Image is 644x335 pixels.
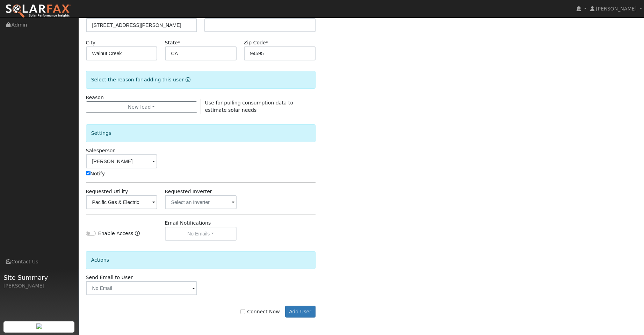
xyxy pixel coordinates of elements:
label: Enable Access [98,230,133,237]
span: Required [178,40,180,45]
a: Enable Access [135,230,140,241]
label: Connect Now [240,308,280,315]
label: Requested Inverter [165,188,212,195]
input: Select a Utility [86,195,158,209]
span: Use for pulling consumption data to estimate solar needs [205,100,293,113]
label: Reason [86,94,104,101]
a: Reason for new user [184,77,190,82]
button: Add User [285,306,316,318]
label: Requested Utility [86,188,128,195]
div: Settings [86,124,316,142]
img: SolarFax [5,4,71,19]
label: City [86,39,96,46]
label: Salesperson [86,147,116,154]
label: State [165,39,180,46]
input: No Email [86,281,197,295]
input: Select a User [86,154,158,168]
input: Select an Inverter [165,195,237,209]
img: retrieve [36,323,42,329]
span: [PERSON_NAME] [596,6,637,12]
button: New lead [86,101,197,113]
label: Notify [86,170,105,177]
span: Required [266,40,268,45]
div: [PERSON_NAME] [3,282,75,290]
input: Notify [86,171,91,175]
div: Select the reason for adding this user [86,71,316,89]
span: Site Summary [3,273,75,282]
div: Actions [86,251,316,269]
label: Send Email to User [86,274,133,281]
input: Connect Now [240,309,245,314]
label: Zip Code [244,39,268,46]
label: Email Notifications [165,219,211,227]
